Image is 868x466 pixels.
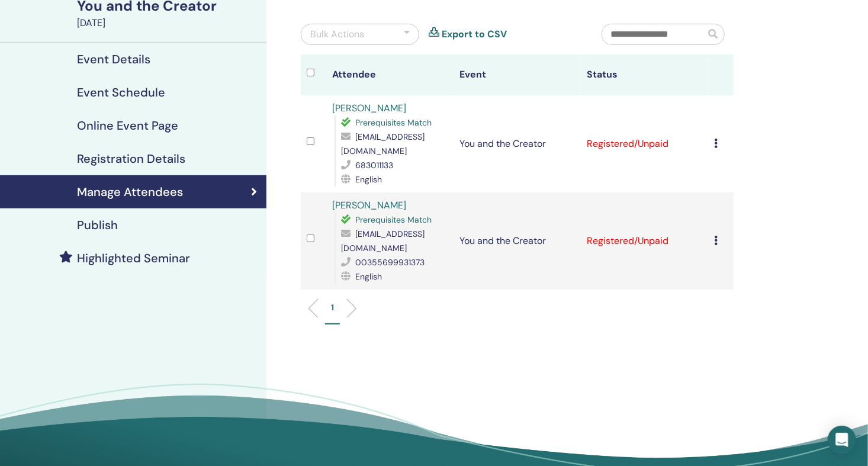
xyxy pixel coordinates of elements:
[355,214,432,225] span: Prerequisites Match
[77,218,118,232] h4: Publish
[77,118,178,133] h4: Online Event Page
[454,54,581,95] th: Event
[442,27,507,41] a: Export to CSV
[454,192,581,290] td: You and the Creator
[77,52,150,66] h4: Event Details
[77,152,185,166] h4: Registration Details
[355,160,393,171] span: 683011133
[355,117,432,128] span: Prerequisites Match
[355,257,425,268] span: 00355699931373
[332,199,406,211] a: [PERSON_NAME]
[77,16,259,30] div: [DATE]
[326,54,454,95] th: Attendee
[341,229,425,253] span: [EMAIL_ADDRESS][DOMAIN_NAME]
[828,426,856,454] div: Open Intercom Messenger
[355,174,382,185] span: English
[355,271,382,282] span: English
[341,131,425,156] span: [EMAIL_ADDRESS][DOMAIN_NAME]
[77,85,165,99] h4: Event Schedule
[331,301,334,314] p: 1
[310,27,364,41] div: Bulk Actions
[581,54,708,95] th: Status
[77,185,183,199] h4: Manage Attendees
[77,251,190,265] h4: Highlighted Seminar
[454,95,581,192] td: You and the Creator
[332,102,406,114] a: [PERSON_NAME]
